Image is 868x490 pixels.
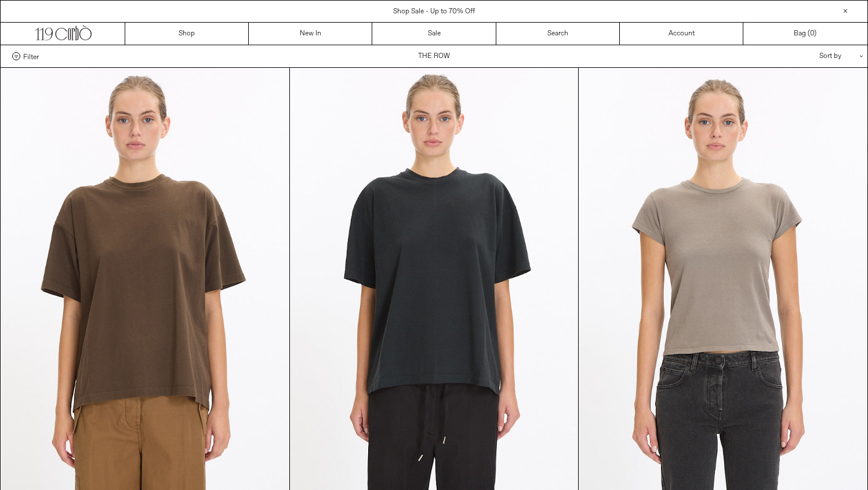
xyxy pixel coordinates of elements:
[393,7,475,16] a: Shop Sale - Up to 70% Off
[372,23,496,45] a: Sale
[496,23,620,45] a: Search
[249,23,372,45] a: New In
[810,28,816,39] span: )
[810,29,814,38] span: 0
[743,23,867,45] a: Bag ()
[23,52,39,60] span: Filter
[125,23,249,45] a: Shop
[751,45,856,67] div: Sort by
[620,23,743,45] a: Account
